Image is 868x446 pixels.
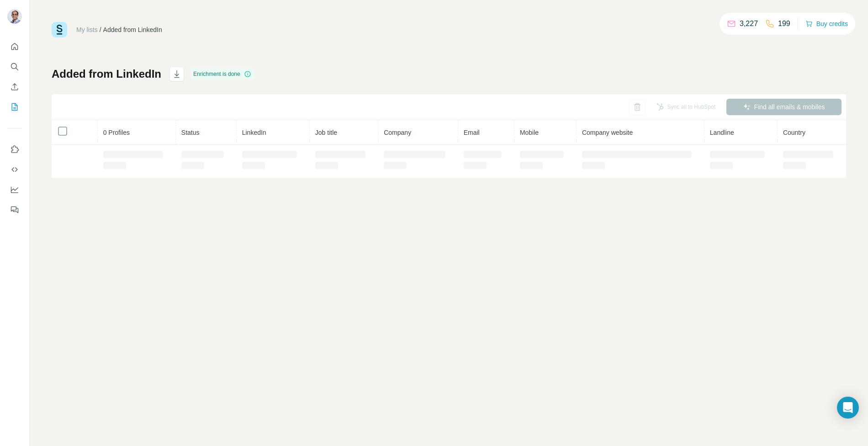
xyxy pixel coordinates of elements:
span: Status [181,129,200,136]
h1: Added from LinkedIn [52,67,161,81]
button: Use Surfe API [7,161,22,178]
button: Search [7,58,22,75]
p: 199 [778,18,790,29]
button: Buy credits [805,17,848,30]
span: Email [464,129,480,136]
span: 0 Profiles [103,129,130,136]
button: My lists [7,99,22,115]
span: Country [783,129,805,136]
button: Quick start [7,38,22,55]
span: Company website [582,129,633,136]
a: My lists [76,26,98,33]
div: Enrichment is done [191,69,254,80]
span: Job title [315,129,337,136]
li: / [100,25,101,34]
span: Company [384,129,411,136]
img: Surfe Logo [52,22,67,37]
p: 3,227 [740,18,758,29]
button: Enrich CSV [7,79,22,95]
span: Mobile [520,129,539,136]
button: Dashboard [7,181,22,198]
div: Open Intercom Messenger [837,397,859,419]
div: Added from LinkedIn [103,25,162,34]
button: Feedback [7,202,22,218]
span: LinkedIn [242,129,266,136]
button: Use Surfe on LinkedIn [7,141,22,158]
span: Landline [710,129,734,136]
img: Avatar [7,9,22,24]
